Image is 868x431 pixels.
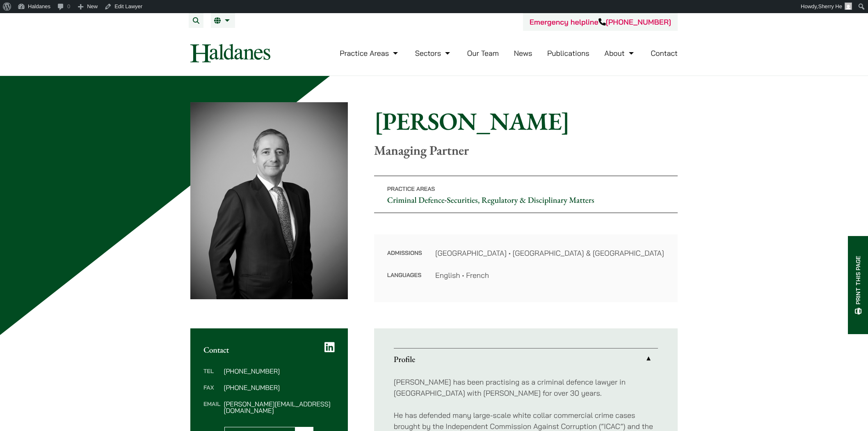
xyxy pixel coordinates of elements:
img: Logo of Haldanes [190,44,270,62]
dd: [PHONE_NUMBER] [224,384,334,391]
a: Contact [651,48,678,58]
a: Profile [394,348,658,370]
p: [PERSON_NAME] has been practising as a criminal defence lawyer in [GEOGRAPHIC_DATA] with [PERSON_... [394,376,658,399]
a: News [514,48,532,58]
a: LinkedIn [324,342,335,353]
a: Criminal Defence [387,195,445,205]
a: Practice Areas [340,48,400,58]
a: Publications [547,48,589,58]
dd: English • French [435,270,665,281]
button: Search [189,13,203,28]
dt: Admissions [387,248,422,270]
a: Securities, Regulatory & Disciplinary Matters [447,195,594,205]
dt: Languages [387,270,422,281]
dt: Tel [203,368,220,384]
dd: [PERSON_NAME][EMAIL_ADDRESS][DOMAIN_NAME] [224,401,334,414]
p: • [374,176,678,213]
a: Emergency helpline[PHONE_NUMBER] [530,17,671,27]
dd: [PHONE_NUMBER] [224,368,334,374]
p: Managing Partner [374,142,678,158]
a: EN [214,17,232,24]
h2: Contact [203,345,335,355]
dt: Fax [203,384,220,401]
dd: [GEOGRAPHIC_DATA] • [GEOGRAPHIC_DATA] & [GEOGRAPHIC_DATA] [435,248,665,259]
a: Sectors [415,48,452,58]
h1: [PERSON_NAME] [374,106,678,136]
a: About [604,48,635,58]
span: Practice Areas [387,185,435,193]
span: Sherry He [818,3,842,9]
dt: Email [203,401,220,414]
a: Our Team [467,48,499,58]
